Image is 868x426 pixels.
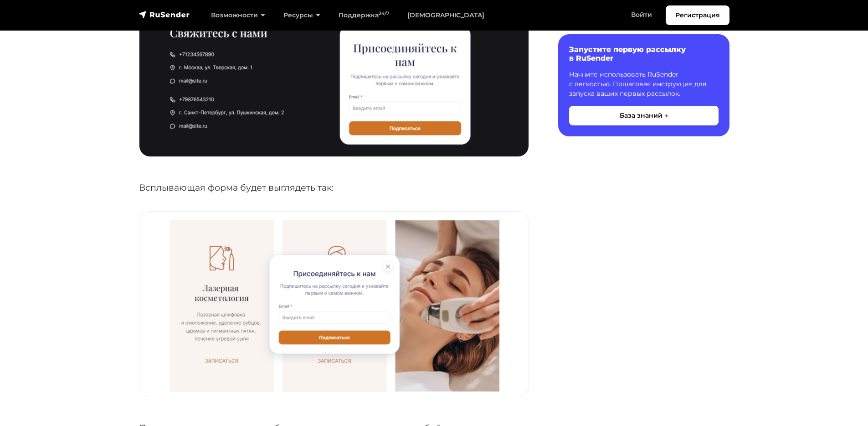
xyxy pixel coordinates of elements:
[622,5,661,24] a: Войти
[202,6,274,25] a: Возможности
[558,34,729,136] a: Запустите первую рассылку в RuSender Начните использовать RuSender с легкостью. Пошаговая инструк...
[139,10,190,19] img: RuSender
[329,6,398,25] a: Поддержка24/7
[139,5,529,156] img: Встроенная форма подписки на сайте
[139,212,529,397] img: Всплывающая форма подписки на сайте
[139,181,529,195] p: Всплывающая форма будет выглядеть так:
[274,6,329,25] a: Ресурсы
[666,5,729,25] a: Регистрация
[569,106,719,125] button: База знаний →
[379,10,389,16] sup: 24/7
[398,6,493,25] a: [DEMOGRAPHIC_DATA]
[569,70,719,99] p: Начните использовать RuSender с легкостью. Пошаговая инструкция для запуска ваших первых рассылок.
[569,45,719,62] h6: Запустите первую рассылку в RuSender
